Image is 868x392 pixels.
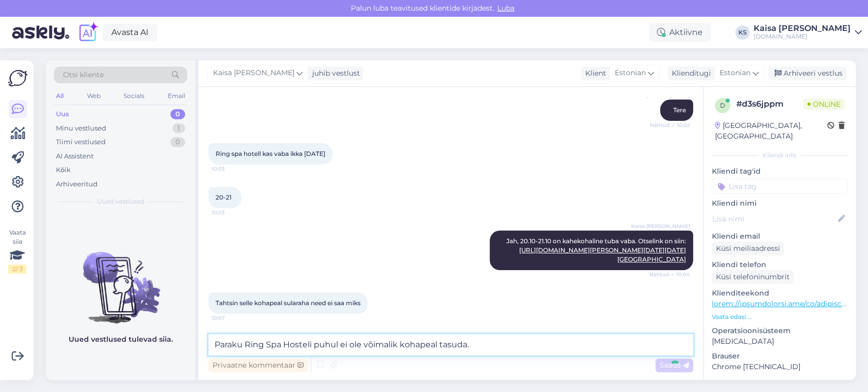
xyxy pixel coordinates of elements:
span: Uued vestlused [97,197,144,206]
p: Kliendi nimi [712,198,848,209]
input: Lisa nimi [712,213,836,224]
div: Vaata siia [8,228,26,274]
span: 20-21 [216,193,231,201]
span: Luba [494,4,518,13]
div: 1 [172,123,185,134]
div: Kliendi info [712,151,848,160]
span: Estonian [615,68,646,79]
p: Kliendi telefon [712,259,848,270]
a: Avasta AI [103,24,157,41]
div: All [54,89,66,103]
p: Operatsioonisüsteem [712,325,848,336]
p: [MEDICAL_DATA] [712,336,848,347]
img: No chats [46,234,195,325]
p: Uued vestlused tulevad siia. [69,334,173,345]
p: Brauser [712,351,848,362]
span: Kaisa [PERSON_NAME] [213,68,294,79]
div: Küsi telefoninumbrit [712,270,794,284]
span: Estonian [720,68,751,79]
span: 10:03 [212,165,250,173]
input: Lisa tag [712,179,848,194]
div: Socials [122,89,146,103]
span: Tahtsin selle kohapeal sularaha need ei saa miks [216,299,361,307]
div: Klient [581,68,606,79]
p: Kliendi tag'id [712,166,848,177]
div: 2 / 3 [8,265,26,274]
div: Email [166,89,187,103]
div: Kõik [56,165,71,175]
span: Nähtud ✓ 10:02 [650,121,690,129]
div: Web [85,89,103,103]
span: Online [803,99,845,110]
span: Jah, 20.10-21.10 on kahekohaline tuba vaba. Otselink on siin: [506,237,686,263]
span: Nähtud ✓ 10:04 [649,271,690,278]
span: Otsi kliente [63,70,104,80]
span: d [720,102,725,109]
div: juhib vestlust [308,68,360,79]
p: Vaata edasi ... [712,312,848,321]
span: Kaisa [PERSON_NAME] [631,222,690,230]
img: Askly Logo [8,69,27,88]
div: Minu vestlused [56,123,106,134]
div: Klienditugi [668,68,711,79]
div: Arhiveeri vestlus [768,67,847,80]
div: Küsi meiliaadressi [712,242,784,255]
div: Tiimi vestlused [56,137,106,147]
div: 0 [170,109,185,119]
div: # d3s6jppm [736,98,803,110]
span: 10:03 [212,209,250,216]
div: Arhiveeritud [56,179,98,189]
div: [GEOGRAPHIC_DATA], [GEOGRAPHIC_DATA] [715,120,827,142]
p: Chrome [TECHNICAL_ID] [712,362,848,372]
div: 0 [170,137,185,147]
div: AI Assistent [56,151,94,161]
div: [DOMAIN_NAME] [754,32,851,41]
div: KS [735,25,750,40]
a: Kaisa [PERSON_NAME][DOMAIN_NAME] [754,24,862,41]
div: Uus [56,109,69,119]
a: [URL][DOMAIN_NAME][PERSON_NAME][DATE][DATE][GEOGRAPHIC_DATA] [519,246,686,263]
p: Kliendi email [712,231,848,242]
img: explore-ai [77,22,99,43]
span: 10:07 [212,314,250,322]
span: Tere [673,106,686,114]
span: Ring spa hotell kas vaba ikka [DATE] [216,150,325,157]
div: Kaisa [PERSON_NAME] [754,24,851,32]
p: Klienditeekond [712,288,848,299]
div: Aktiivne [649,23,711,42]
